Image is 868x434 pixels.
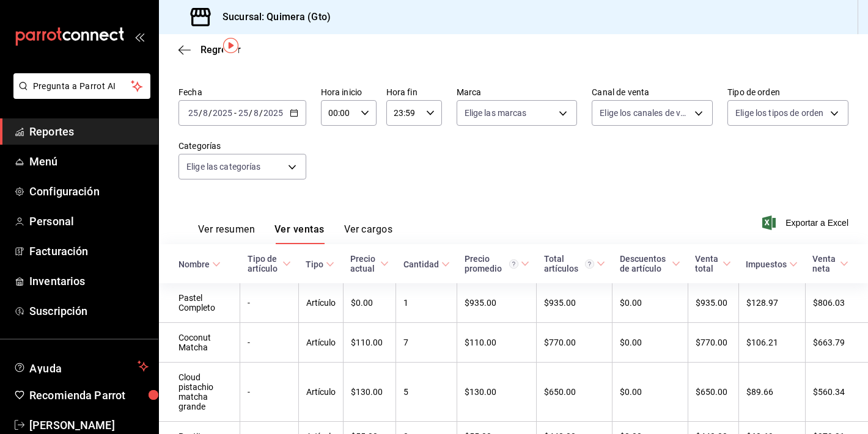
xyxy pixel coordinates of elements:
[212,108,233,118] input: ----
[343,323,396,363] td: $110.00
[544,254,605,273] span: Total artículos
[306,259,323,269] div: Tipo
[343,283,396,323] td: $0.00
[727,88,848,96] label: Tipo de orden
[805,363,868,422] td: $560.34
[805,323,868,363] td: $663.79
[695,254,731,273] span: Venta total
[29,273,149,289] span: Inventarios
[735,107,823,119] span: Elige los tipos de orden
[29,303,149,319] span: Suscripción
[298,323,343,363] td: Artículo
[263,108,284,118] input: ----
[812,254,837,273] div: Venta neta
[202,108,208,118] input: --
[585,259,594,269] svg: El total artículos considera cambios de precios en los artículos así como costos adicionales por ...
[343,363,396,422] td: $130.00
[234,108,237,118] span: -
[159,363,240,422] td: Cloud pistachio matcha grande
[688,283,738,323] td: $935.00
[537,363,612,422] td: $650.00
[223,38,238,53] img: Tooltip marker
[199,108,202,118] span: /
[213,10,331,24] h3: Sucursal: Quimera (Gto)
[592,88,713,96] label: Canal de venta
[134,32,144,42] button: open_drawer_menu
[200,44,241,56] span: Regresar
[612,283,688,323] td: $0.00
[159,323,240,363] td: Coconut Matcha
[29,387,149,403] span: Recomienda Parrot
[457,283,537,323] td: $935.00
[403,259,439,269] div: Cantidad
[29,243,149,259] span: Facturación
[188,108,199,118] input: --
[248,254,291,273] span: Tipo de artículo
[350,254,378,273] div: Precio actual
[306,259,334,269] span: Tipo
[29,153,149,170] span: Menú
[321,88,377,96] label: Hora inicio
[457,323,537,363] td: $110.00
[9,89,150,101] a: Pregunta a Parrot AI
[544,254,594,273] div: Total artículos
[33,80,131,93] span: Pregunta a Parrot AI
[600,107,690,119] span: Elige los canales de venta
[509,259,518,269] svg: Precio promedio = Total artículos / cantidad
[298,283,343,323] td: Artículo
[240,283,298,323] td: -
[238,108,249,118] input: --
[738,363,805,422] td: $89.66
[240,363,298,422] td: -
[240,323,298,363] td: -
[29,213,149,230] span: Personal
[178,259,221,269] span: Nombre
[249,108,252,118] span: /
[765,215,848,230] button: Exportar a Excel
[612,363,688,422] td: $0.00
[537,283,612,323] td: $935.00
[620,254,680,273] span: Descuentos de artículo
[396,323,457,363] td: 7
[274,223,325,244] button: Ver ventas
[465,254,518,273] div: Precio promedio
[350,254,389,273] span: Precio actual
[29,123,149,140] span: Reportes
[620,254,669,273] div: Descuentos de artículo
[738,323,805,363] td: $106.21
[178,259,210,269] div: Nombre
[344,223,393,244] button: Ver cargos
[178,142,306,150] label: Categorías
[396,283,457,323] td: 1
[298,363,343,422] td: Artículo
[746,259,787,269] div: Impuestos
[805,283,868,323] td: $806.03
[259,108,263,118] span: /
[746,259,798,269] span: Impuestos
[178,88,306,96] label: Fecha
[465,107,527,119] span: Elige las marcas
[688,363,738,422] td: $650.00
[403,259,450,269] span: Cantidad
[738,283,805,323] td: $128.97
[29,359,133,374] span: Ayuda
[29,417,149,433] span: [PERSON_NAME]
[396,363,457,422] td: 5
[386,88,442,96] label: Hora fin
[178,44,241,56] button: Regresar
[248,254,280,273] div: Tipo de artículo
[253,108,259,118] input: --
[198,223,255,244] button: Ver resumen
[457,88,578,96] label: Marca
[457,363,537,422] td: $130.00
[465,254,529,273] span: Precio promedio
[208,108,212,118] span: /
[812,254,848,273] span: Venta neta
[612,323,688,363] td: $0.00
[537,323,612,363] td: $770.00
[186,161,261,173] span: Elige las categorías
[159,283,240,323] td: Pastel Completo
[688,323,738,363] td: $770.00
